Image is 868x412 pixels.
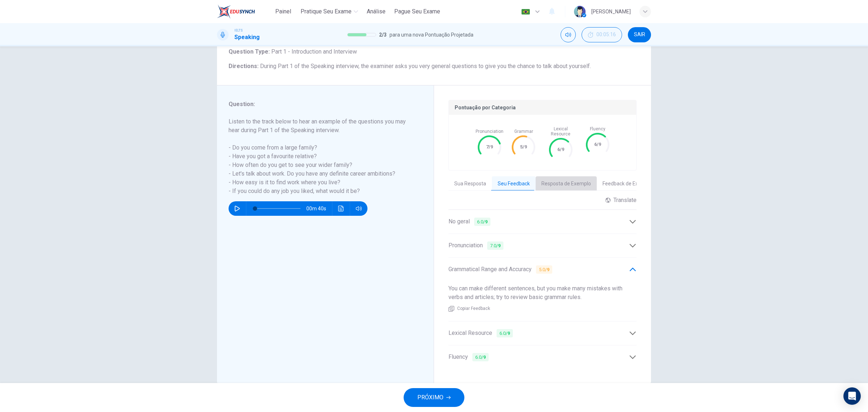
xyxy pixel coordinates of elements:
span: 6.0 / [474,218,490,226]
span: Copiar Feedback [457,305,490,312]
div: Pronunciation 7.0/9 [448,237,637,255]
div: Silenciar [561,27,576,42]
span: Lexical Resource [448,329,513,338]
span: 6.0 / [497,329,513,337]
div: Grammatical Range and Accuracy 5.0/9 [448,261,637,278]
div: [PERSON_NAME] [591,7,631,16]
div: Lexical Resource 6.0/9 [448,324,637,342]
div: Fluency 6.0/9 [448,348,637,366]
div: No geral 6.0/9 [448,213,637,231]
span: Grammar [514,129,533,134]
span: Fluency [590,126,605,131]
span: para uma nova Pontuação Projetada [390,30,473,39]
button: PRÓXIMO [404,388,464,407]
text: 5/9 [520,144,527,150]
span: SAIR [634,32,645,38]
span: Lexical Resource [544,126,577,136]
span: 2 / 3 [379,30,387,39]
h1: Speaking [234,33,260,42]
button: Análise [364,5,388,18]
span: No geral [448,217,490,226]
button: Feedback de Exemplo [597,176,658,192]
span: 00m 40s [306,201,332,216]
div: basic tabs example [448,176,637,192]
button: Pague Seu Exame [391,5,443,18]
h6: Question Type : [229,47,639,56]
p: Pontuação por Categoria [455,105,630,110]
span: 5.0 / [536,265,552,274]
div: Open Intercom Messenger [843,387,861,405]
span: Part 1 - Introduction and Interview [270,48,357,55]
button: Pratique seu exame [298,5,361,18]
img: EduSynch logo [217,4,255,19]
span: 7.0 / [487,241,503,250]
text: 6/9 [557,147,564,152]
span: IELTS [234,28,243,33]
span: Pronunciation [448,241,503,250]
span: During Part 1 of the Speaking interview, the examiner asks you very general questions to give you... [260,63,591,70]
button: Seu Feedback [492,176,536,192]
span: Análise [367,7,386,16]
button: Resposta de Exemplo [536,176,597,192]
b: 9 [507,331,510,336]
span: Fluency [448,353,489,362]
span: Pague Seu Exame [394,7,440,16]
span: Pronunciation [476,129,503,134]
h6: Listen to the track below to hear an example of the questions you may hear during Part 1 of the S... [229,117,413,196]
b: 9 [547,267,549,272]
span: 00:05:16 [596,32,616,38]
button: Sua Resposta [448,176,492,192]
button: Clique para ver a transcrição do áudio [335,201,347,216]
span: Painel [275,7,291,16]
text: 6/9 [594,142,601,147]
button: 00:05:16 [582,27,622,42]
button: Painel [272,5,295,18]
div: Esconder [582,27,622,42]
a: EduSynch logo [217,4,272,19]
b: 9 [498,243,501,248]
button: Copiar Feedback [448,305,490,312]
button: SAIR [628,27,651,42]
b: 9 [483,354,486,360]
span: PRÓXIMO [417,392,443,403]
b: 9 [485,219,488,224]
img: pt [521,9,530,14]
h6: Question : [229,100,413,109]
span: You can make different sentences, but you make many mistakes with verbs and articles; try to revi... [448,285,622,300]
img: Profile picture [574,6,586,17]
span: 6.0 / [472,353,489,361]
h6: Directions : [229,62,639,71]
div: Translate [605,197,637,203]
span: Grammatical Range and Accuracy [448,265,552,274]
text: 7/9 [486,144,493,150]
span: Pratique seu exame [301,7,352,16]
